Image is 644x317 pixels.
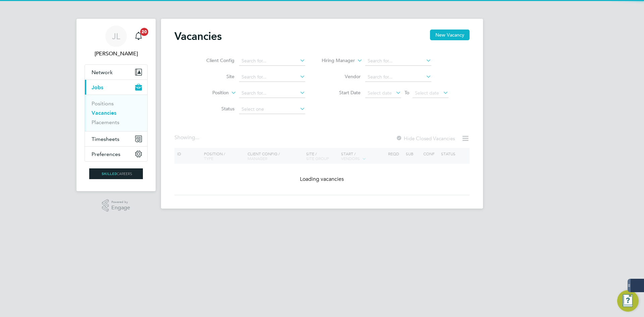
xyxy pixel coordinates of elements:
a: Go to home page [85,168,148,179]
span: To [402,88,411,97]
input: Search for... [365,72,431,82]
button: Jobs [85,80,147,95]
h2: Vacancies [174,30,222,43]
label: Position [190,90,229,96]
input: Search for... [365,56,431,66]
label: Vendor [322,73,361,80]
span: Engage [111,205,130,211]
div: Jobs [85,95,147,131]
a: JL[PERSON_NAME] [85,25,148,58]
span: Select date [415,90,439,96]
span: JL [112,32,120,41]
a: Powered byEngage [102,199,130,212]
span: Select date [368,90,392,96]
button: Preferences [85,147,147,161]
span: Network [92,69,113,75]
span: 20 [140,28,148,36]
a: 20 [132,25,145,47]
span: Preferences [92,151,120,157]
span: ... [195,134,199,141]
button: New Vacancy [430,30,470,40]
span: Joe Laws [85,50,148,58]
label: Hide Closed Vacancies [396,135,455,142]
label: Hiring Manager [316,57,355,64]
label: Client Config [196,57,234,63]
label: Start Date [322,90,361,96]
span: Jobs [92,84,103,91]
img: skilledcareers-logo-retina.png [89,168,143,179]
div: Showing [174,134,201,141]
input: Search for... [239,56,305,66]
button: Timesheets [85,131,147,146]
button: Engage Resource Center [617,290,639,312]
input: Select one [239,105,305,114]
button: Network [85,65,147,80]
nav: Main navigation [76,19,156,191]
input: Search for... [239,89,305,98]
span: Timesheets [92,136,119,142]
input: Search for... [239,72,305,82]
a: Placements [92,119,119,125]
a: Vacancies [92,110,116,116]
label: Site [196,73,234,80]
label: Status [196,106,234,112]
a: Positions [92,100,114,107]
span: Powered by [111,199,130,205]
